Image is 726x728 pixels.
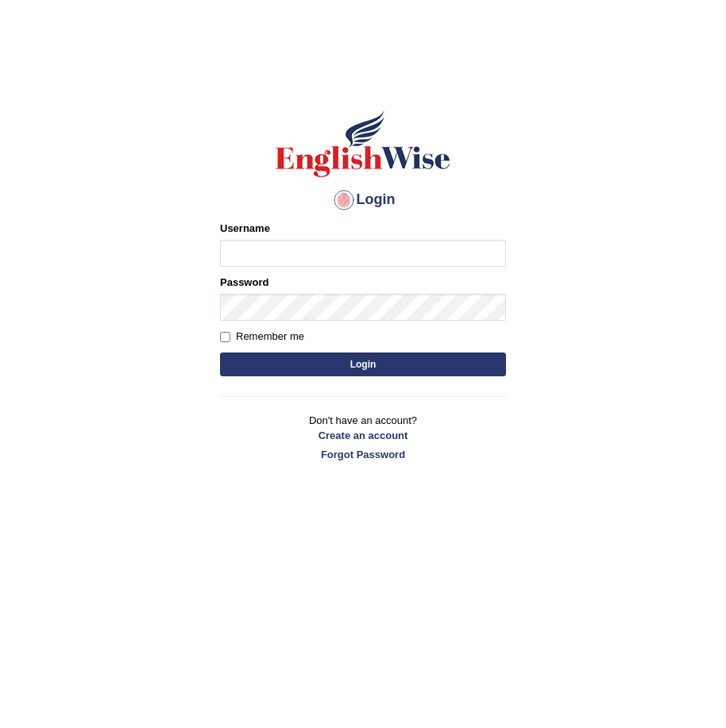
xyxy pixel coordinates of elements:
label: Password [220,275,268,290]
input: Remember me [220,332,230,342]
button: Login [220,352,506,376]
a: Forgot Password [220,447,506,462]
a: Create an account [220,428,506,443]
label: Username [220,221,270,236]
h4: Login [220,187,506,213]
p: Don't have an account? [220,413,506,462]
img: Logo of English Wise sign in for intelligent practice with AI [272,108,454,179]
label: Remember me [220,329,304,345]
